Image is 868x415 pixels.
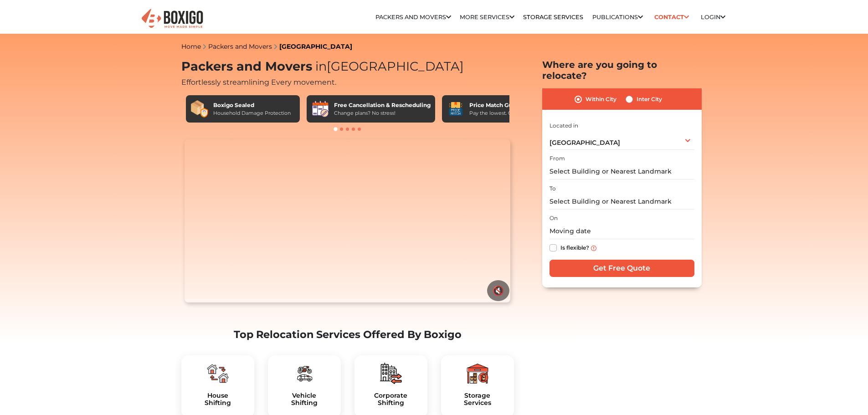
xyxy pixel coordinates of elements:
label: Is flexible? [560,242,589,252]
img: Boxigo [140,8,204,30]
span: Effortlessly streamlining Every movement. [181,78,336,87]
div: Free Cancellation & Rescheduling [334,101,431,109]
h5: House Shifting [189,392,247,407]
span: in [315,59,327,74]
img: Free Cancellation & Rescheduling [311,100,329,118]
div: Pay the lowest. Guaranteed! [469,109,539,117]
label: Located in [550,122,578,130]
input: Get Free Quote [550,260,694,277]
a: CorporateShifting [362,392,420,407]
h5: Storage Services [448,392,507,407]
a: VehicleShifting [275,392,334,407]
a: Login [701,14,725,20]
video: Your browser does not support the video tag. [185,139,510,302]
a: Packers and Movers [208,42,272,51]
h5: Vehicle Shifting [275,392,334,407]
label: Inter City [637,94,662,105]
label: Within City [586,94,616,105]
span: [GEOGRAPHIC_DATA] [312,59,464,74]
img: info [591,246,596,251]
div: Household Damage Protection [213,109,291,117]
img: Boxigo Sealed [190,100,209,118]
div: Boxigo Sealed [213,101,291,109]
a: Home [181,42,201,51]
img: boxigo_packers_and_movers_plan [207,363,229,384]
img: boxigo_packers_and_movers_plan [293,363,315,384]
h2: Top Relocation Services Offered By Boxigo [181,328,514,341]
img: Price Match Guarantee [447,100,465,118]
img: boxigo_packers_and_movers_plan [380,363,402,384]
input: Moving date [550,223,694,239]
label: On [550,214,558,222]
label: From [550,154,565,163]
label: To [550,184,556,193]
a: StorageServices [448,392,507,407]
h1: Packers and Movers [181,59,514,74]
h2: Where are you going to relocate? [542,59,702,81]
img: boxigo_packers_and_movers_plan [467,363,488,384]
span: [GEOGRAPHIC_DATA] [550,138,620,147]
div: Price Match Guarantee [469,101,539,109]
a: Publications [592,14,643,20]
a: Storage Services [523,14,583,20]
input: Select Building or Nearest Landmark [550,164,694,179]
a: Contact [652,10,692,24]
a: More services [460,14,514,20]
button: 🔇 [487,280,509,301]
a: [GEOGRAPHIC_DATA] [279,42,352,51]
h5: Corporate Shifting [362,392,420,407]
a: HouseShifting [189,392,247,407]
a: Packers and Movers [375,14,451,20]
div: Change plans? No stress! [334,109,431,117]
input: Select Building or Nearest Landmark [550,194,694,210]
